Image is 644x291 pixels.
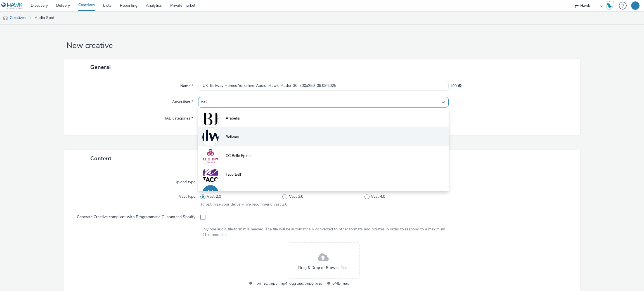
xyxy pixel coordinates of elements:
span: Vast 4.0 [371,194,385,199]
img: CC Belle Epine [202,148,219,164]
img: Bellway [202,129,219,145]
span: General [90,63,111,71]
span: Arabella [226,116,240,121]
h1: New creative [64,40,579,51]
span: Vast 3.0 [289,194,303,199]
label: Upload type [172,177,198,185]
span: Vast 2.0 [207,194,221,199]
img: undefined Logo [1,2,23,9]
span: Format: .mp3 .mp4 .ogg .aac .mpg .wav [254,280,323,287]
div: Maximum 255 characters [458,83,461,89]
div: Only one audio file format is needed. The file will be automatically converted to other formats a... [200,226,447,238]
img: audio [3,15,8,21]
label: Vast type [177,192,198,199]
span: Underbelly [226,190,244,196]
label: Generate Creative compliant with Programmatic Guaranteed Spotify [75,212,198,220]
img: Hawk Academy [605,1,614,10]
img: Taco Bell [202,162,219,187]
input: Name [198,81,449,91]
span: Content [90,155,111,162]
label: Name * [178,81,195,89]
span: Taco Bell [226,172,241,177]
span: 6MB max [332,280,401,287]
span: 190 [450,83,457,89]
span: CC Belle Epine [226,153,250,159]
label: Advertiser * [170,97,195,105]
span: To optimize your delivery, we recommend vast 2.0 [200,202,287,207]
span: Bellway [226,134,239,140]
div: U [207,185,214,201]
a: Hawk Academy [605,1,616,10]
span: Drag & Drop or Browse files. [298,265,348,271]
a: Audio Spot [32,11,57,25]
div: IH [633,1,638,10]
img: Arabella [202,110,219,127]
label: IAB categories * [163,113,195,121]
